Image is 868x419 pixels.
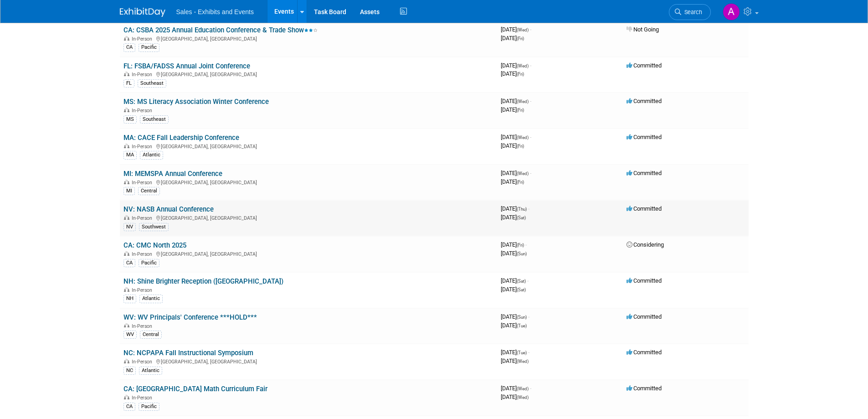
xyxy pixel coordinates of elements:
img: In-Person Event [124,72,129,76]
img: In-Person Event [124,36,129,41]
span: [DATE] [501,134,531,140]
span: In-Person [132,36,155,42]
img: In-Person Event [124,108,129,112]
span: (Wed) [517,135,529,140]
span: - [528,349,529,356]
span: (Wed) [517,99,529,104]
div: [GEOGRAPHIC_DATA], [GEOGRAPHIC_DATA] [123,357,493,365]
div: Atlantic [139,295,163,303]
span: (Wed) [517,359,529,364]
span: (Fri) [517,243,524,248]
div: Southeast [140,115,169,124]
div: MA [123,151,137,159]
span: Committed [627,349,662,356]
span: [DATE] [501,62,531,69]
a: MS: MS Literacy Association Winter Conference [123,98,269,106]
span: [DATE] [501,241,527,248]
span: - [525,241,527,248]
a: WV: WV Principals' Conference ***HOLD*** [123,313,257,321]
span: [DATE] [501,106,524,113]
span: [DATE] [501,313,529,320]
span: In-Person [132,287,155,293]
span: - [530,385,531,392]
img: In-Person Event [124,287,129,292]
img: In-Person Event [124,395,129,399]
span: - [530,26,531,33]
img: In-Person Event [124,251,129,256]
span: - [530,134,531,140]
span: (Wed) [517,395,529,400]
span: In-Person [132,72,155,78]
span: Search [681,9,702,16]
span: Committed [627,134,662,140]
span: Not Going [627,26,659,33]
span: [DATE] [501,393,529,400]
span: (Sun) [517,251,527,256]
span: In-Person [132,359,155,365]
a: NV: NASB Annual Conference [123,205,214,213]
span: Committed [627,62,662,69]
a: MI: MEMSPA Annual Conference [123,170,222,178]
span: (Tue) [517,323,527,328]
div: Atlantic [140,151,163,159]
span: (Fri) [517,144,524,149]
span: [DATE] [501,349,529,356]
div: NC [123,367,136,375]
span: Committed [627,205,662,212]
div: Central [138,187,160,195]
span: (Sun) [517,315,527,320]
span: [DATE] [501,214,526,221]
span: - [528,313,529,320]
span: [DATE] [501,385,531,392]
span: (Sat) [517,279,526,284]
a: CA: [GEOGRAPHIC_DATA] Math Curriculum Fair [123,385,267,393]
div: WV [123,331,137,339]
span: [DATE] [501,26,531,33]
span: Considering [627,241,664,248]
span: In-Person [132,395,155,401]
div: [GEOGRAPHIC_DATA], [GEOGRAPHIC_DATA] [123,178,493,186]
span: [DATE] [501,142,524,149]
div: [GEOGRAPHIC_DATA], [GEOGRAPHIC_DATA] [123,250,493,257]
span: (Sat) [517,287,526,292]
span: [DATE] [501,70,524,77]
span: [DATE] [501,205,529,212]
span: (Fri) [517,180,524,185]
div: NH [123,295,136,303]
span: (Fri) [517,36,524,41]
img: Alianna Ortu [723,3,740,21]
span: [DATE] [501,250,527,257]
span: (Wed) [517,63,529,68]
a: NH: Shine Brighter Reception ([GEOGRAPHIC_DATA]) [123,277,283,285]
span: [DATE] [501,286,526,293]
span: In-Person [132,251,155,257]
a: Search [669,4,711,20]
span: In-Person [132,215,155,221]
span: Committed [627,313,662,320]
div: [GEOGRAPHIC_DATA], [GEOGRAPHIC_DATA] [123,35,493,42]
div: [GEOGRAPHIC_DATA], [GEOGRAPHIC_DATA] [123,142,493,150]
span: (Tue) [517,350,527,355]
span: Committed [627,98,662,104]
div: FL [123,79,134,88]
span: - [530,98,531,104]
div: NV [123,223,136,231]
span: In-Person [132,323,155,329]
span: (Fri) [517,108,524,113]
span: (Sat) [517,215,526,220]
span: - [530,62,531,69]
span: In-Person [132,144,155,150]
div: Atlantic [139,367,162,375]
span: (Wed) [517,386,529,391]
div: CA [123,259,135,267]
div: Pacific [139,43,159,52]
a: MA: CACE Fall Leadership Conference [123,134,239,142]
span: - [528,205,529,212]
span: (Fri) [517,72,524,77]
img: In-Person Event [124,359,129,363]
a: NC: NCPAPA Fall Instructional Symposium [123,349,253,357]
span: In-Person [132,180,155,186]
div: Pacific [139,403,159,411]
span: [DATE] [501,357,529,364]
span: (Wed) [517,171,529,176]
